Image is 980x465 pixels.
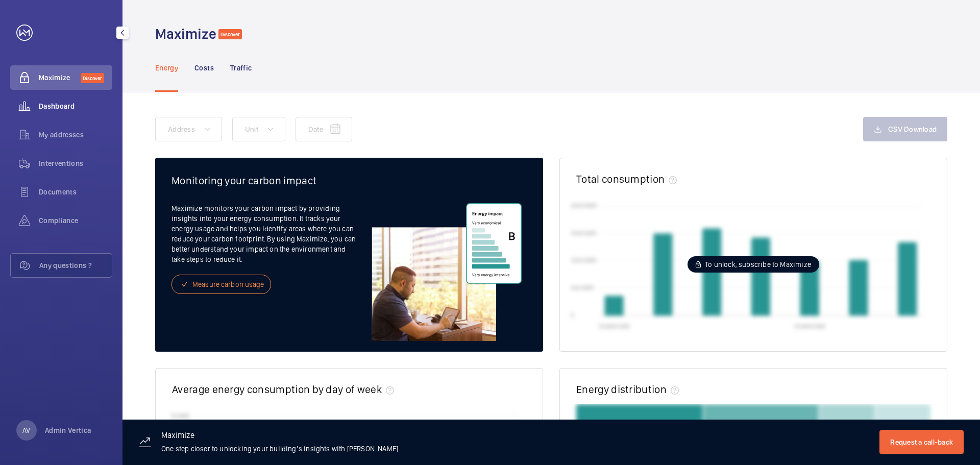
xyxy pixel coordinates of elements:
button: Address [155,117,222,141]
h1: Maximize [155,25,216,43]
h3: Maximize [161,431,398,444]
p: Traffic [230,63,252,73]
button: CSV Download [863,117,947,141]
span: Discover [218,29,242,39]
span: Dashboard [39,101,112,111]
img: energy-freemium-EN.svg [367,203,527,341]
span: CSV Download [888,125,937,133]
span: Unit [245,125,258,133]
text: 0 [571,311,574,319]
button: Request a call-back [879,430,964,454]
span: Discover [81,73,104,83]
span: Compliance [39,215,112,226]
h2: Average energy consumption by day of week [172,383,382,396]
p: Energy [155,63,178,73]
span: Date [308,125,323,133]
span: My addresses [39,130,112,140]
span: Measure carbon usage [192,279,264,289]
text: 1000 kWh [571,257,597,264]
p: Maximize monitors your carbon impact by providing insights into your energy consumption. It track... [171,203,367,264]
p: Costs [194,63,214,73]
span: Interventions [39,158,112,168]
h2: Total consumption [576,173,665,185]
h2: Energy distribution [576,383,667,396]
span: Any questions ? [39,260,112,271]
p: AV [22,425,30,435]
button: Date [296,117,352,141]
p: Admin Vertica [45,425,91,435]
span: Address [168,125,195,133]
text: 1500 kWh [571,229,597,236]
button: Unit [232,117,285,141]
text: 2000 kWh [571,202,597,209]
text: 500 kWh [571,284,594,291]
span: Documents [39,187,112,197]
text: 70 kWh [170,412,190,419]
span: Maximize [39,72,81,83]
h2: Monitoring your carbon impact [171,174,527,187]
span: To unlock, subscribe to Maximize [705,259,811,270]
p: One step closer to unlocking your building’s insights with [PERSON_NAME] [161,444,398,454]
